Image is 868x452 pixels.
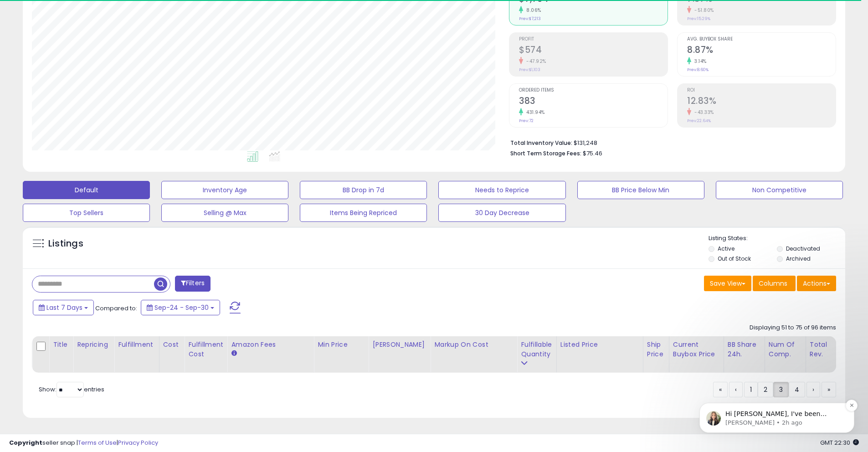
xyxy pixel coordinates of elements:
div: Fulfillable Quantity [521,340,552,359]
div: BB Share 24h. [728,340,761,359]
p: Listing States: [709,234,845,243]
small: Prev: $7,213 [519,16,541,21]
strong: Copyright [9,438,42,447]
div: Listed Price [560,340,639,349]
div: Current Buybox Price [673,340,720,359]
button: Inventory Age [161,181,288,199]
button: BB Price Below Min [577,181,704,199]
button: Columns [753,276,796,291]
small: 3.14% [691,58,707,65]
button: Save View [704,276,751,291]
span: Show: entries [39,385,104,394]
small: Prev: 72 [519,118,534,123]
p: Message from Britney, sent 2h ago [40,73,157,82]
span: ROI [687,88,836,93]
span: Last 7 Days [46,303,82,312]
img: Profile image for Britney [21,66,35,80]
button: Items Being Repriced [300,204,427,222]
small: -43.33% [691,109,714,116]
span: Profit [519,37,668,42]
button: BB Drop in 7d [300,181,427,199]
div: Cost [163,340,181,349]
label: Out of Stock [718,255,751,262]
div: seller snap | | [9,439,158,447]
button: Sep-24 - Sep-30 [141,300,220,315]
button: Actions [797,276,836,291]
li: $131,248 [510,137,829,148]
small: Prev: 8.60% [687,67,709,72]
span: $75.46 [583,149,602,158]
button: Needs to Reprice [438,181,565,199]
small: Prev: $1,103 [519,67,540,72]
small: -47.92% [523,58,546,65]
h2: 12.83% [687,96,836,108]
button: Selling @ Max [161,204,288,222]
small: 431.94% [523,109,545,116]
button: Default [23,181,150,199]
div: Min Price [318,340,365,349]
button: Non Competitive [716,181,843,199]
h2: $574 [519,45,668,57]
div: Total Rev. [810,340,843,359]
span: Avg. Buybox Share [687,37,836,42]
a: Terms of Use [78,438,117,447]
div: Displaying 51 to 75 of 96 items [750,324,836,332]
small: Amazon Fees. [231,349,236,358]
span: Compared to: [95,304,137,313]
h2: 383 [519,96,668,108]
h5: Listings [48,237,83,250]
small: -51.80% [691,7,714,14]
small: Prev: 15.29% [687,16,710,21]
div: Title [53,340,69,349]
span: Ordered Items [519,88,668,93]
label: Deactivated [786,245,820,252]
span: Sep-24 - Sep-30 [154,303,209,312]
iframe: Intercom notifications message [686,345,868,447]
button: Filters [175,276,211,292]
label: Archived [786,255,811,262]
a: Privacy Policy [118,438,158,447]
b: Total Inventory Value: [510,139,572,147]
div: Num of Comp. [769,340,802,359]
div: Markup on Cost [434,340,513,349]
div: Fulfillment [118,340,155,349]
button: 30 Day Decrease [438,204,565,222]
th: The percentage added to the cost of goods (COGS) that forms the calculator for Min & Max prices. [431,336,517,373]
div: Amazon Fees [231,340,310,349]
b: Short Term Storage Fees: [510,149,581,157]
button: Top Sellers [23,204,150,222]
div: Ship Price [647,340,665,359]
small: Prev: 22.64% [687,118,711,123]
div: [PERSON_NAME] [372,340,426,349]
div: message notification from Britney, 2h ago. Hi Fatih, I've been keeping an eye on ASIN B07Y8XWFN6 ... [14,57,169,87]
h2: 8.87% [687,45,836,57]
button: Dismiss notification [160,54,172,66]
button: Last 7 Days [33,300,94,315]
div: Fulfillment Cost [188,340,223,359]
span: Columns [759,279,787,288]
div: Repricing [77,340,110,349]
small: 8.06% [523,7,541,14]
label: Active [718,245,734,252]
span: Hi [PERSON_NAME], I've been keeping an eye on ASIN B07Y8XWFN6 and we haven't received notificatio... [40,65,157,154]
